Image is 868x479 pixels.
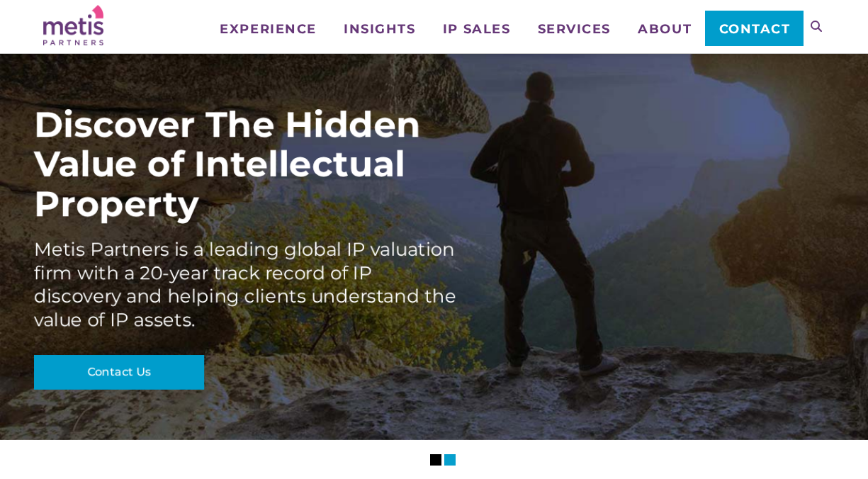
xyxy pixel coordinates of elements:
[430,454,441,466] li: Slider Page 1
[344,23,415,35] span: Insights
[705,11,804,46] a: Contact
[638,23,692,35] span: About
[444,454,456,466] li: Slider Page 2
[43,5,103,45] img: Metis Partners
[34,355,204,389] a: Contact Us
[443,23,510,35] span: IP Sales
[538,23,611,35] span: Services
[719,23,791,35] span: Contact
[34,238,459,332] div: Metis Partners is a leading global IP valuation firm with a 20-year track record of IP discovery ...
[34,105,459,224] div: Discover The Hidden Value of Intellectual Property
[220,23,316,35] span: Experience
